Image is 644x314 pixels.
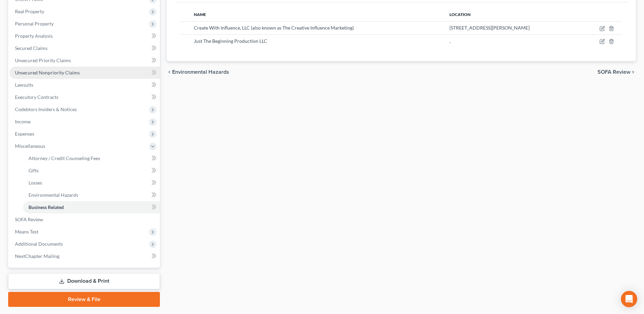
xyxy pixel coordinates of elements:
span: Income [15,119,31,124]
span: Lawsuits [15,82,33,88]
a: Download & Print [8,273,160,289]
i: chevron_right [630,69,636,75]
span: Unsecured Priority Claims [15,57,71,63]
button: chevron_left Environmental Hazards [167,69,229,75]
span: Means Test [15,229,38,234]
a: Unsecured Priority Claims [10,54,160,67]
span: Just The Beginning Production LLC [194,38,267,44]
span: SOFA Review [597,69,630,75]
span: Executory Contracts [15,94,58,100]
span: Codebtors Insiders & Notices [15,106,77,112]
span: Attorney / Credit Counseling Fees [29,155,100,161]
span: Losses [29,180,42,186]
span: SOFA Review [15,216,43,222]
a: NextChapter Mailing [10,250,160,262]
span: Unsecured Nonpriority Claims [15,70,80,75]
span: Create With Influence, LLC (also known as The Creative Influence Marketing) [194,25,354,31]
a: Secured Claims [10,42,160,54]
span: [STREET_ADDRESS][PERSON_NAME] [449,25,530,31]
span: Personal Property [15,21,54,27]
button: SOFA Review chevron_right [597,69,636,75]
a: Business Related [23,201,160,213]
span: Real Property [15,8,44,14]
span: Environmental Hazards [29,192,78,198]
span: , [449,38,450,44]
a: Environmental Hazards [23,189,160,201]
a: Attorney / Credit Counseling Fees [23,152,160,164]
span: NextChapter Mailing [15,253,59,259]
a: Property Analysis [10,30,160,42]
span: Environmental Hazards [172,69,229,75]
i: chevron_left [167,69,172,75]
span: Expenses [15,131,34,137]
a: Unsecured Nonpriority Claims [10,67,160,79]
span: Location [449,12,471,17]
div: Open Intercom Messenger [621,291,637,307]
span: Property Analysis [15,33,53,39]
span: Gifts [29,168,39,173]
a: Review & File [8,292,160,307]
span: Business Related [29,204,64,210]
span: Name [194,12,206,17]
span: Additional Documents [15,241,63,247]
a: Lawsuits [10,79,160,91]
a: SOFA Review [10,213,160,226]
span: Secured Claims [15,45,48,51]
a: Gifts [23,164,160,177]
span: Miscellaneous [15,143,45,149]
a: Executory Contracts [10,91,160,103]
a: Losses [23,177,160,189]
